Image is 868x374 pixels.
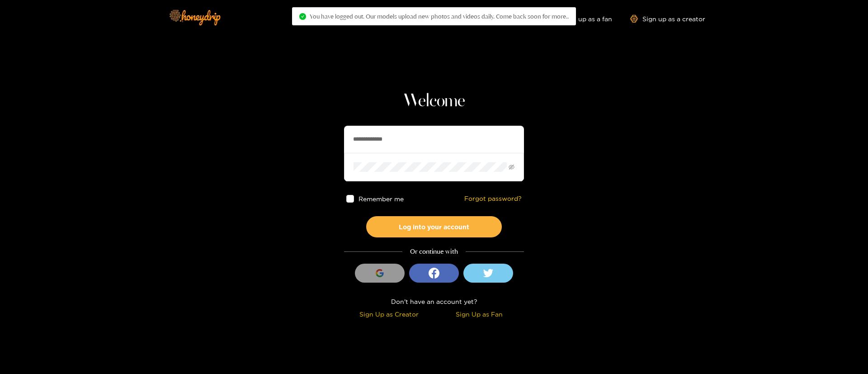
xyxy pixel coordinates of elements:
div: Or continue with [344,246,524,257]
div: Don't have an account yet? [344,296,524,307]
a: Forgot password? [464,195,522,203]
span: check-circle [299,13,306,20]
span: eye-invisible [509,164,514,170]
a: Sign up as a fan [550,15,612,23]
span: Remember me [359,195,404,202]
button: Log into your account [366,216,502,237]
div: Sign Up as Creator [346,309,432,319]
span: You have logged out. Our models upload new photos and videos daily. Come back soon for more.. [310,13,569,20]
div: Sign Up as Fan [436,309,522,319]
a: Sign up as a creator [630,15,705,23]
h1: Welcome [344,90,524,112]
